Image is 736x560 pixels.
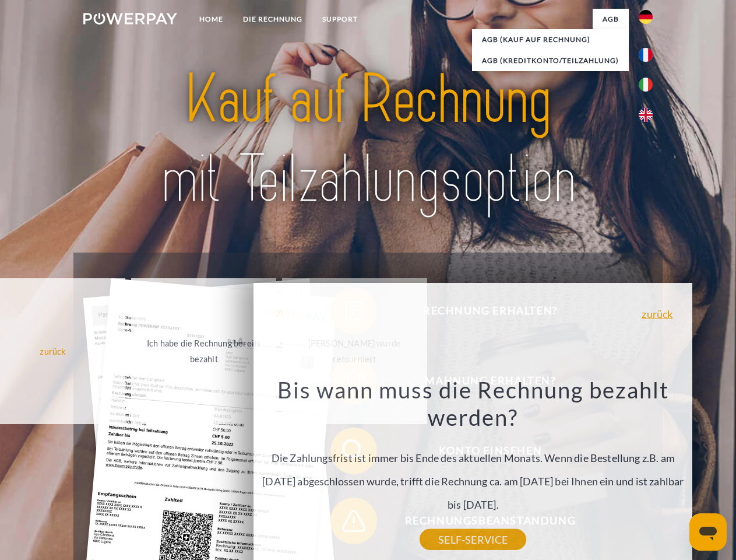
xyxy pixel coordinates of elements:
a: SUPPORT [312,9,368,30]
img: de [639,10,653,24]
a: zurück [642,309,672,319]
a: Home [189,9,233,30]
a: AGB (Kreditkonto/Teilzahlung) [472,50,629,71]
img: it [639,78,653,92]
img: title-powerpay_de.svg [111,56,625,223]
div: Ich habe die Rechnung bereits bezahlt [138,335,269,367]
h3: Bis wann muss die Rechnung bezahlt werden? [260,376,686,432]
img: fr [639,48,653,62]
div: Die Zahlungsfrist ist immer bis Ende des aktuellen Monats. Wenn die Bestellung z.B. am [DATE] abg... [260,376,686,540]
iframe: Schaltfläche zum Öffnen des Messaging-Fensters [689,513,727,551]
a: agb [593,9,629,30]
a: DIE RECHNUNG [233,9,312,30]
img: logo-powerpay-white.svg [83,13,177,24]
a: AGB (Kauf auf Rechnung) [472,29,629,50]
a: SELF-SERVICE [420,529,526,550]
img: en [639,108,653,122]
